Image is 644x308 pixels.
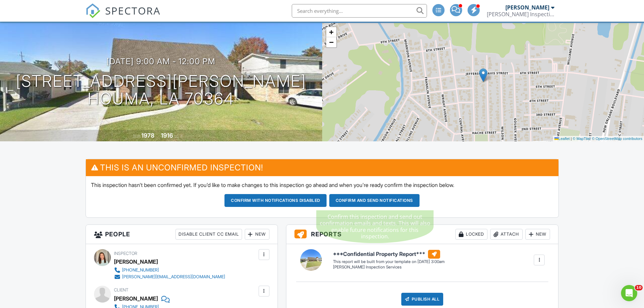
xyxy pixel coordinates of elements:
[621,285,637,301] iframe: Intercom live chat
[16,72,306,108] h1: [STREET_ADDRESS][PERSON_NAME] Houma, LA 70364
[86,3,100,18] img: The Best Home Inspection Software - Spectora
[455,229,487,240] div: Locked
[86,225,278,244] h3: People
[292,4,427,18] input: Search everything...
[592,137,642,141] a: © OpenStreetMap contributors
[525,229,550,240] div: New
[174,134,184,139] span: sq. ft.
[175,229,242,240] div: Disable Client CC Email
[326,27,336,37] a: Zoom in
[122,274,225,280] div: [PERSON_NAME][EMAIL_ADDRESS][DOMAIN_NAME]
[106,57,215,66] h3: [DATE] 9:00 am - 12:00 pm
[114,267,225,274] a: [PHONE_NUMBER]
[141,132,154,139] div: 1978
[114,251,137,256] span: Inspector
[505,4,549,11] div: [PERSON_NAME]
[554,137,570,141] a: Leaflet
[571,137,572,141] span: |
[105,3,161,18] span: SPECTORA
[329,38,333,46] span: −
[286,225,558,244] h3: Reports
[333,259,445,264] div: This report will be built from your template on [DATE] 3:00am
[573,137,591,141] a: © MapTiler
[329,28,333,36] span: +
[487,11,554,18] div: Morrell Inspection Services, LLC
[224,194,327,207] button: Confirm with notifications disabled
[161,132,173,139] div: 1916
[122,267,159,273] div: [PHONE_NUMBER]
[114,274,225,280] a: [PERSON_NAME][EMAIL_ADDRESS][DOMAIN_NAME]
[114,293,158,304] div: [PERSON_NAME]
[329,194,420,207] button: Confirm and send notifications
[401,293,444,306] div: Publish All
[86,9,161,23] a: SPECTORA
[91,181,553,189] p: This inspection hasn't been confirmed yet. If you'd like to make changes to this inspection go ah...
[114,287,128,292] span: Client
[114,257,158,267] div: [PERSON_NAME]
[133,134,140,139] span: Built
[86,159,558,176] h3: This is an Unconfirmed Inspection!
[479,68,487,82] img: Marker
[245,229,269,240] div: New
[490,229,523,240] div: Attach
[326,37,336,47] a: Zoom out
[635,285,643,290] span: 10
[333,250,445,259] h6: ***Confidential Property Report***
[333,264,445,270] div: [PERSON_NAME] Inspection Services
